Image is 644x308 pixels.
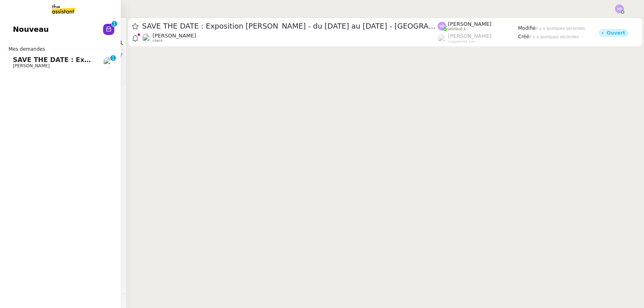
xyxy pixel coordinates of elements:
span: SAVE THE DATE : Exposition [PERSON_NAME] - du [DATE] au [DATE] - [GEOGRAPHIC_DATA] 5ème [13,56,361,64]
span: [PERSON_NAME] [13,63,50,68]
nz-badge-sup: 1 [111,21,117,27]
span: il y a quelques secondes [529,35,579,39]
nz-badge-sup: 1 [110,55,116,61]
span: client [153,39,163,43]
span: Créé [518,34,529,39]
app-user-label: attribué à [438,21,518,31]
img: users%2FyQfMwtYgTqhRP2YHWHmG2s2LYaD3%2Favatar%2Fprofile-pic.png [438,34,446,43]
img: svg [438,22,446,31]
span: attribué à [448,27,466,31]
span: [PERSON_NAME] [448,21,491,27]
span: SAVE THE DATE : Exposition [PERSON_NAME] - du [DATE] au [DATE] - [GEOGRAPHIC_DATA] 5ème [142,23,438,30]
span: Modifié [518,25,536,31]
span: il y a quelques secondes [536,26,585,31]
span: Nouveau [13,23,49,35]
app-user-detailed-label: client [142,33,438,43]
p: 1 [113,21,116,28]
span: [PERSON_NAME] [448,33,491,39]
img: svg [615,4,624,13]
img: users%2FnSvcPnZyQ0RA1JfSOxSfyelNlJs1%2Favatar%2Fp1050537-640x427.jpg [103,57,114,68]
div: Ouvert [607,31,625,35]
p: 1 [111,55,115,62]
img: users%2FnSvcPnZyQ0RA1JfSOxSfyelNlJs1%2Favatar%2Fp1050537-640x427.jpg [142,33,151,42]
app-user-label: suppervisé par [438,33,518,43]
span: Mes demandes [4,45,50,53]
span: suppervisé par [448,39,475,44]
span: [PERSON_NAME] [153,33,196,39]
